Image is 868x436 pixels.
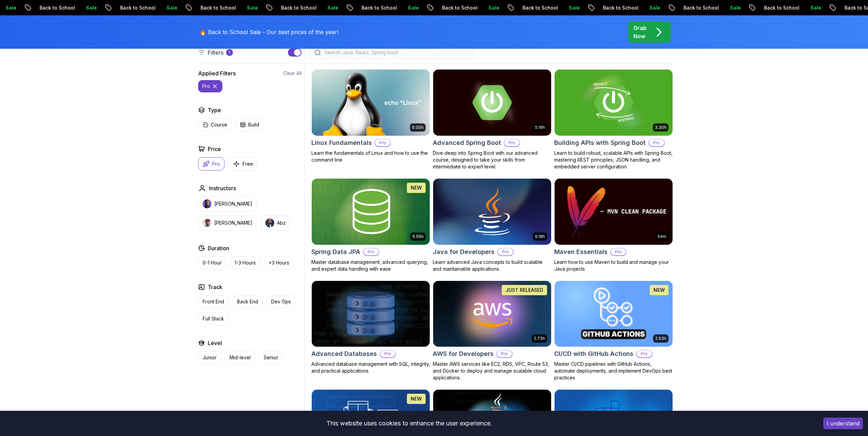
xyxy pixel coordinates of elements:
button: Junior [198,351,221,364]
img: Advanced Databases card [312,281,430,347]
p: +3 Hours [269,259,289,266]
button: Front End [198,295,229,308]
p: Front End [203,298,224,305]
img: Advanced Spring Boot card [433,70,551,136]
h2: Duration [208,244,229,252]
p: Learn to build robust, scalable APIs with Spring Boot, mastering REST principles, JSON handling, ... [554,150,673,170]
p: Full Stack [203,315,224,322]
p: 6.00h [412,125,424,130]
a: AWS for Developers card2.73hJUST RELEASEDAWS for DevelopersProMaster AWS services like EC2, RDS, ... [433,281,551,381]
p: Back to School [111,4,157,11]
img: instructor img [265,219,274,227]
button: instructor img[PERSON_NAME] [198,196,257,211]
p: Sale [479,4,501,11]
h2: Maven Essentials [554,247,607,257]
a: Maven Essentials card54mMaven EssentialsProLearn how to use Maven to build and manage your Java p... [554,178,673,272]
button: Build [236,118,264,131]
img: instructor img [203,219,211,227]
p: Pro [504,139,519,146]
a: Advanced Spring Boot card5.18hAdvanced Spring BootProDive deep into Spring Boot with our advanced... [433,69,551,170]
p: 1 [229,50,230,55]
p: JUST RELEASED [505,287,543,294]
p: Sale [801,4,823,11]
h2: Linux Fundamentals [311,138,372,148]
img: Java for Developers card [433,179,551,245]
p: Mid-level [230,354,251,361]
p: Master database management, advanced querying, and expert data handling with ease [311,259,430,272]
p: 2.73h [534,336,545,341]
p: Pro [380,350,395,357]
h2: AWS for Developers [433,349,494,359]
button: +3 Hours [264,256,294,269]
p: 0-1 Hour [203,259,222,266]
a: CI/CD with GitHub Actions card2.63hNEWCI/CD with GitHub ActionsProMaster CI/CD pipelines with Git... [554,281,673,381]
p: Back End [237,298,258,305]
p: Back to School [191,4,238,11]
p: Back to School [594,4,640,11]
p: Sale [560,4,582,11]
p: Learn how to use Maven to build and manage your Java projects [554,259,673,272]
a: Building APIs with Spring Boot card3.30hBuilding APIs with Spring BootProLearn to build robust, s... [554,69,673,170]
p: Sale [157,4,179,11]
img: instructor img [203,199,211,208]
h2: Price [208,145,221,153]
p: Learn the fundamentals of Linux and how to use the command line [311,150,430,163]
button: Free [229,157,258,170]
p: Pro [637,350,652,357]
img: Linux Fundamentals card [312,70,430,136]
p: NEW [411,395,422,402]
p: 6.65h [412,234,424,239]
button: Mid-level [225,351,255,364]
p: Senior [264,354,278,361]
p: [PERSON_NAME] [214,200,252,207]
button: 0-1 Hour [198,256,226,269]
a: Advanced Databases cardAdvanced DatabasesProAdvanced database management with SQL, integrity, and... [311,281,430,375]
h2: Advanced Spring Boot [433,138,501,148]
p: Back to School [30,4,77,11]
h2: Level [208,339,222,347]
button: 1-3 Hours [230,256,260,269]
p: Sale [77,4,99,11]
p: Master AWS services like EC2, RDS, VPC, Route 53, and Docker to deploy and manage scalable cloud ... [433,361,551,381]
h2: Track [208,283,222,291]
p: Pro [498,249,513,255]
a: Spring Data JPA card6.65hNEWSpring Data JPAProMaster database management, advanced querying, and ... [311,178,430,272]
p: NEW [653,287,665,294]
p: Back to School [352,4,399,11]
button: Full Stack [198,312,229,325]
button: instructor imgAbz [261,215,290,230]
img: AWS for Developers card [433,281,551,347]
button: pro [198,80,222,92]
p: Pro [375,139,390,146]
p: 🔥 Back to School Sale - Our best prices of the year! [200,28,338,36]
p: pro [202,83,210,90]
p: Back to School [272,4,318,11]
img: Maven Essentials card [555,179,673,245]
p: 54m [658,234,666,239]
a: Linux Fundamentals card6.00hLinux FundamentalsProLearn the fundamentals of Linux and how to use t... [311,69,430,163]
h2: Java for Developers [433,247,495,257]
a: Java for Developers card9.18hJava for DevelopersProLearn advanced Java concepts to build scalable... [433,178,551,272]
button: Pro [198,157,224,170]
button: instructor img[PERSON_NAME] [198,215,257,230]
h2: Type [208,106,221,114]
p: Dev Ops [271,298,291,305]
img: Building APIs with Spring Boot card [555,70,673,136]
button: Course [198,118,232,131]
img: Spring Data JPA card [312,179,430,245]
h2: Instructors [209,184,236,192]
p: 3.30h [655,125,666,130]
p: Master CI/CD pipelines with GitHub Actions, automate deployments, and implement DevOps best pract... [554,361,673,381]
button: Clear All [283,70,301,77]
p: NEW [411,184,422,191]
p: Dive deep into Spring Boot with our advanced course, designed to take your skills from intermedia... [433,150,551,170]
h2: Spring Data JPA [311,247,360,257]
h2: Advanced Databases [311,349,377,359]
p: Pro [649,139,664,146]
p: 1-3 Hours [235,259,256,266]
p: Back to School [755,4,801,11]
p: Pro [364,249,379,255]
p: Sale [640,4,662,11]
p: Advanced database management with SQL, integrity, and practical applications [311,361,430,374]
h2: CI/CD with GitHub Actions [554,349,633,359]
